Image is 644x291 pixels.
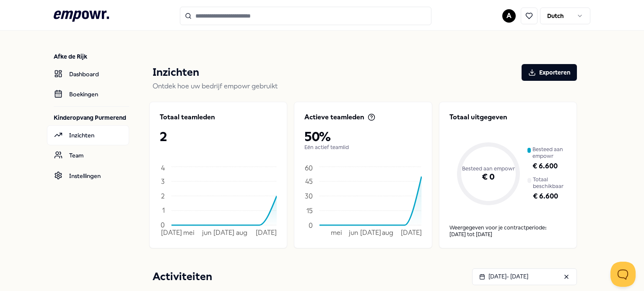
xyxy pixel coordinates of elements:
p: Totaal uitgegeven [449,112,566,122]
tspan: aug [382,229,393,237]
tspan: 1 [162,206,165,214]
tspan: [DATE] [161,229,182,237]
tspan: 4 [161,164,165,172]
p: Actieve teamleden [304,112,364,122]
div: € 0 [449,149,527,205]
p: Totaal teamleden [160,112,215,122]
a: Dashboard [47,64,129,84]
a: Inzichten [47,125,129,145]
tspan: 45 [305,177,313,185]
p: Ontdek hoe uw bedrijf empowr gebruikt [153,81,577,92]
p: Afke de Rijk [54,52,129,61]
tspan: mei [331,229,342,237]
tspan: 0 [161,221,165,229]
a: Team [47,145,129,165]
div: [DATE] tot [DATE] [449,231,566,238]
iframe: Help Scout Beacon - Open [610,262,636,287]
tspan: 60 [305,164,313,172]
tspan: 3 [161,177,165,185]
button: A [502,9,516,23]
p: 2 [160,129,277,144]
p: Kinderopvang Purmerend [54,113,129,122]
tspan: [DATE] [360,229,381,237]
p: Besteed aan empowr [532,146,566,160]
tspan: 30 [305,192,313,200]
input: Search for products, categories or subcategories [180,7,431,25]
a: Boekingen [47,84,129,104]
tspan: 0 [309,221,313,229]
p: 50% [304,129,421,144]
tspan: [DATE] [401,229,422,237]
div: [DATE] - [DATE] [479,272,528,281]
tspan: 15 [306,206,313,214]
tspan: mei [183,229,195,237]
p: Weergegeven voor je contractperiode: [449,224,566,231]
tspan: 2 [161,192,165,200]
button: Exporteren [522,64,577,81]
p: Activiteiten [153,268,212,285]
p: Totaal beschikbaar [533,176,566,190]
p: Inzichten [153,64,199,81]
a: Instellingen [47,166,129,186]
p: Eén actief teamlid [304,144,421,151]
tspan: jun [202,229,211,237]
tspan: [DATE] [214,229,235,237]
tspan: aug [236,229,247,237]
p: € 6.600 [533,191,566,201]
p: € 6.600 [532,161,566,171]
tspan: jun [348,229,358,237]
tspan: [DATE] [256,229,277,237]
button: [DATE]- [DATE] [472,268,577,285]
div: Besteed aan empowr [449,132,527,205]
